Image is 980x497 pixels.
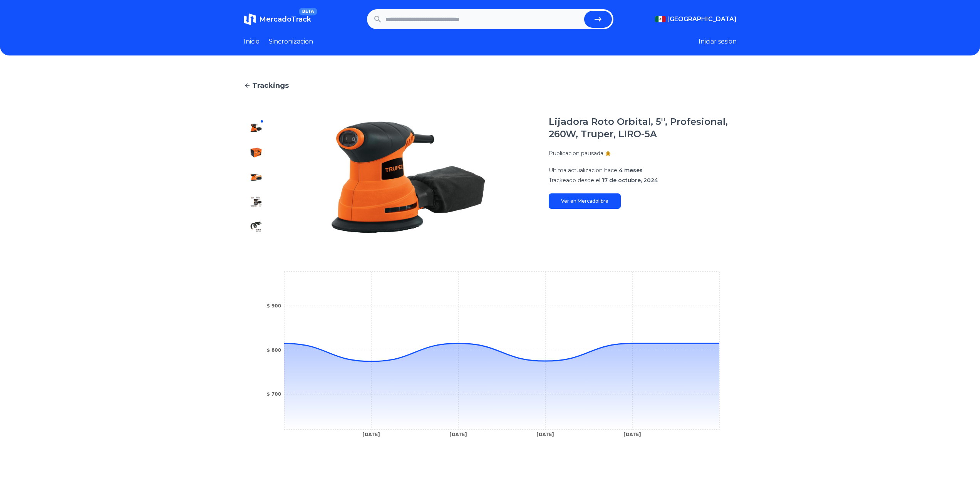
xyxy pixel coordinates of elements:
tspan: $ 900 [266,303,281,309]
img: MercadoTrack [244,13,256,25]
img: Lijadora Roto Orbital, 5'', Profesional, 260W, Truper, LIRO-5A [250,171,262,183]
img: Mexico [655,16,666,22]
span: BETA [299,8,317,15]
span: 4 meses [619,167,643,174]
a: Sincronizacion [269,37,313,46]
span: Trackings [252,80,289,91]
img: Lijadora Roto Orbital, 5'', Profesional, 260W, Truper, LIRO-5A [284,116,533,239]
a: MercadoTrackBETA [244,13,311,25]
img: Lijadora Roto Orbital, 5'', Profesional, 260W, Truper, LIRO-5A [250,146,262,159]
span: 17 de octubre, 2024 [602,177,658,184]
img: Lijadora Roto Orbital, 5'', Profesional, 260W, Truper, LIRO-5A [250,220,262,233]
a: Inicio [244,37,260,46]
button: [GEOGRAPHIC_DATA] [655,15,737,24]
button: Iniciar sesion [699,37,737,46]
img: Lijadora Roto Orbital, 5'', Profesional, 260W, Truper, LIRO-5A [250,196,262,208]
img: Lijadora Roto Orbital, 5'', Profesional, 260W, Truper, LIRO-5A [250,122,262,134]
span: Trackeado desde el [549,177,600,184]
tspan: $ 800 [266,348,281,353]
tspan: [DATE] [536,432,554,437]
a: Trackings [244,80,737,91]
tspan: [DATE] [362,432,380,437]
tspan: [DATE] [623,432,641,437]
a: Ver en Mercadolibre [549,193,621,209]
h1: Lijadora Roto Orbital, 5'', Profesional, 260W, Truper, LIRO-5A [549,116,737,140]
span: Ultima actualizacion hace [549,167,617,174]
tspan: $ 700 [266,391,281,397]
span: [GEOGRAPHIC_DATA] [667,15,737,24]
tspan: [DATE] [449,432,467,437]
span: MercadoTrack [259,15,311,24]
p: Publicacion pausada [549,149,603,157]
